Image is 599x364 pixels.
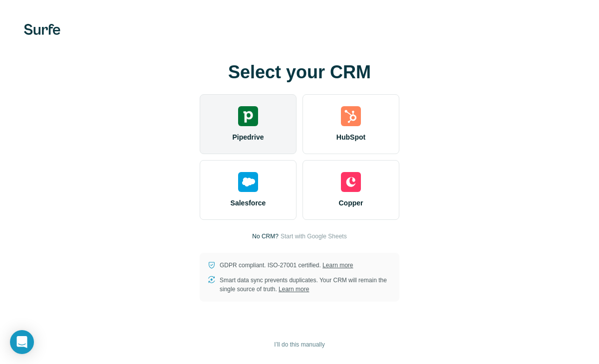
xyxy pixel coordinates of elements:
[341,172,361,192] img: copper's logo
[232,132,264,142] span: Pipedrive
[200,62,399,82] h1: Select your CRM
[336,132,365,142] span: HubSpot
[10,330,34,354] div: Open Intercom Messenger
[341,106,361,126] img: hubspot's logo
[238,172,258,192] img: salesforce's logo
[322,262,353,269] a: Learn more
[281,232,347,241] button: Start with Google Sheets
[238,106,258,126] img: pipedrive's logo
[267,337,331,352] button: I’ll do this manually
[279,286,309,293] a: Learn more
[231,198,266,208] span: Salesforce
[252,232,279,241] p: No CRM?
[220,261,353,270] p: GDPR compliant. ISO-27001 certified.
[339,198,363,208] span: Copper
[274,340,324,349] span: I’ll do this manually
[24,24,60,35] img: Surfe's logo
[220,276,391,294] p: Smart data sync prevents duplicates. Your CRM will remain the single source of truth.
